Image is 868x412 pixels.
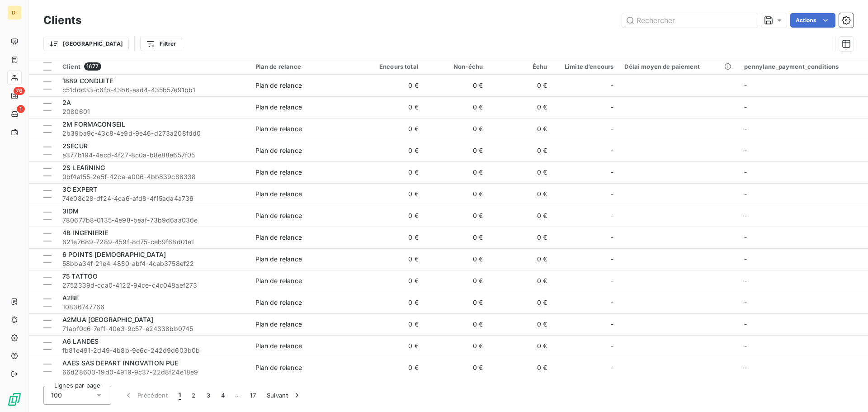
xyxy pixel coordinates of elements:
td: 0 € [360,205,424,227]
td: 0 € [360,292,424,313]
div: Limite d’encours [558,63,613,70]
td: 0 € [360,270,424,292]
span: 780677b8-0135-4e98-beaf-73b9d6aa036e [62,216,245,225]
span: 6 POINTS [DEMOGRAPHIC_DATA] [62,251,166,258]
span: 1 [17,105,25,113]
td: 0 € [488,96,552,118]
span: 621e7689-7289-459f-8d75-ceb9f68d01e1 [62,237,245,246]
button: 1 [173,386,186,405]
span: 4B INGENIERIE [62,229,108,237]
span: 1677 [84,62,101,71]
td: 0 € [360,183,424,205]
button: 4 [216,386,230,405]
div: DI [7,5,22,20]
span: - [744,147,747,154]
span: - [744,320,747,328]
button: 3 [201,386,216,405]
span: - [611,255,613,264]
td: 0 € [488,205,552,227]
td: 0 € [360,75,424,96]
span: 2752339d-cca0-4122-94ce-c4c048aef273 [62,281,245,290]
span: 2M FORMACONSEIL [62,120,125,128]
td: 0 € [360,161,424,183]
div: Plan de relance [255,341,302,350]
span: - [611,124,613,133]
td: 0 € [360,335,424,357]
span: - [744,81,747,89]
td: 0 € [424,96,488,118]
span: 0bf4a155-2e5f-42ca-a006-4bb839c88338 [62,172,245,181]
td: 0 € [424,161,488,183]
td: 0 € [424,118,488,140]
td: 0 € [488,161,552,183]
span: 71abf0c6-7ef1-40e3-9c57-e24338bb0745 [62,324,245,333]
span: A2MUA [GEOGRAPHIC_DATA] [62,316,153,323]
td: 0 € [488,75,552,96]
div: Plan de relance [255,146,302,155]
span: A2BE [62,294,79,302]
td: 0 € [424,75,488,96]
span: 2b39ba9c-43c8-4e9d-9e46-d273a208fdd0 [62,129,245,138]
td: 0 € [360,227,424,248]
span: 1889 CONDUITE [62,77,113,85]
div: Plan de relance [255,276,302,285]
div: Délai moyen de paiement [624,63,733,70]
td: 0 € [360,96,424,118]
span: - [744,364,747,371]
span: - [744,277,747,284]
td: 0 € [424,313,488,335]
span: - [744,255,747,263]
td: 0 € [360,357,424,379]
div: Plan de relance [255,363,302,372]
button: [GEOGRAPHIC_DATA] [43,37,129,51]
h3: Clients [43,12,81,28]
span: 3C EXPERT [62,185,97,193]
div: Plan de relance [255,233,302,242]
span: 1 [179,391,181,400]
span: 75 TATTOO [62,272,98,280]
span: - [744,212,747,219]
td: 0 € [488,357,552,379]
span: 58bba34f-21e4-4850-abf4-4cab3758ef22 [62,259,245,268]
span: A6 LANDES [62,337,99,345]
span: 74e08c28-df24-4ca6-afd8-4f15ada4a736 [62,194,245,203]
span: 10836747766 [62,303,245,312]
span: 76 [14,87,25,95]
span: - [744,298,747,306]
td: 0 € [424,270,488,292]
span: - [611,81,613,90]
span: - [744,168,747,176]
img: Logo LeanPay [7,392,22,407]
span: - [744,125,747,133]
td: 0 € [488,270,552,292]
td: 0 € [488,292,552,313]
span: - [611,211,613,220]
div: Plan de relance [255,103,302,112]
td: 0 € [488,227,552,248]
span: - [611,298,613,307]
span: - [611,276,613,285]
span: - [744,103,747,111]
span: AAES SAS DEPART INNOVATION PUE [62,359,179,367]
td: 0 € [424,335,488,357]
div: Plan de relance [255,255,302,264]
span: fb81e491-2d49-4b8b-9e6c-242d9d603b0b [62,346,245,355]
td: 0 € [424,183,488,205]
div: Échu [494,63,547,70]
span: 3IDM [62,207,79,215]
span: Client [62,63,80,70]
span: - [611,363,613,372]
span: - [611,233,613,242]
span: 100 [51,391,62,400]
span: … [230,388,245,403]
button: Filtrer [140,37,182,51]
div: Plan de relance [255,81,302,90]
span: 2SECUR [62,142,88,150]
td: 0 € [424,248,488,270]
div: Plan de relance [255,298,302,307]
span: e377b194-4ecd-4f27-8c0a-b8e88e657f05 [62,151,245,160]
button: 17 [245,386,261,405]
td: 0 € [488,248,552,270]
span: 2080601 [62,107,245,116]
button: Suivant [261,386,307,405]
